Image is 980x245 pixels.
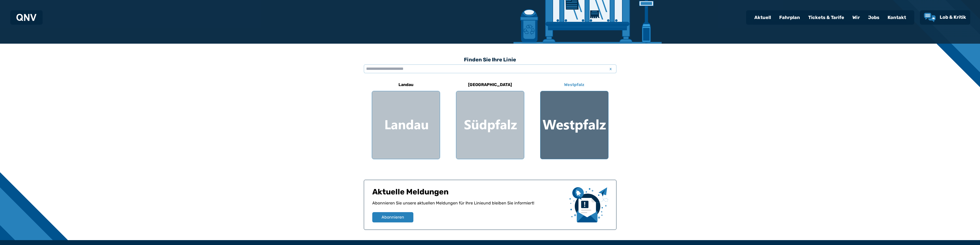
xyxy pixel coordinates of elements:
[16,12,36,23] a: QNV Logo
[540,79,608,159] a: Westpfalz Region Westpfalz
[607,66,614,72] span: x
[924,13,966,22] a: Lob & Kritik
[466,81,514,89] h6: [GEOGRAPHIC_DATA]
[16,14,36,21] img: QNV Logo
[562,81,586,89] h6: Westpfalz
[848,11,864,24] a: Wir
[864,11,883,24] a: Jobs
[372,200,565,212] p: Abonnieren Sie unsere aktuellen Meldungen für Ihre Linie und bleiben Sie informiert!
[750,11,775,24] a: Aktuell
[775,11,804,24] a: Fahrplan
[372,79,440,159] a: Landau Region Landau
[456,79,524,159] a: [GEOGRAPHIC_DATA] Region Südpfalz
[364,54,616,65] h3: Finden Sie Ihre Linie
[382,214,404,220] span: Abonnieren
[569,187,608,222] img: newsletter
[372,187,565,200] h1: Aktuelle Meldungen
[396,81,415,89] h6: Landau
[804,11,848,24] a: Tickets & Tarife
[940,14,966,20] span: Lob & Kritik
[883,11,910,24] a: Kontakt
[372,212,413,222] button: Abonnieren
